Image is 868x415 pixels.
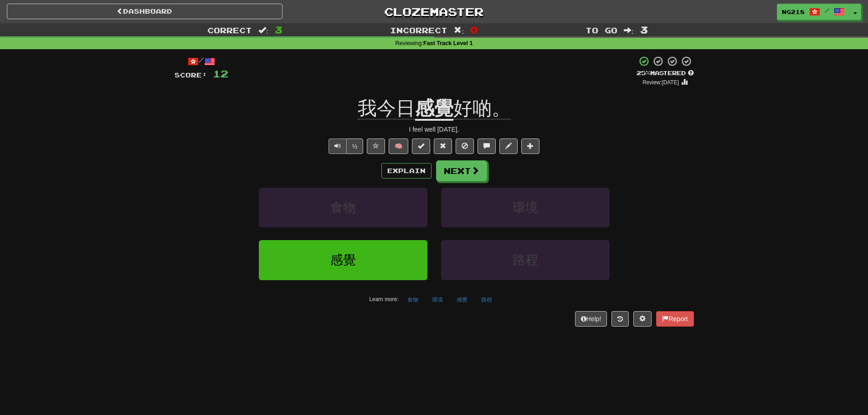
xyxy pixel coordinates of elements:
[611,311,629,327] button: Round history (alt+y)
[575,311,607,327] button: Help!
[656,311,693,327] button: Report
[390,26,447,35] span: Incorrect
[330,200,356,215] span: 食物
[415,97,453,121] u: 感覺
[296,4,572,20] a: Clozemaster
[777,4,850,20] a: ng218 /
[470,24,478,35] span: 0
[476,293,497,307] button: 路程
[367,138,385,154] button: Favorite sentence (alt+f)
[637,69,650,77] span: 25 %
[207,26,252,35] span: Correct
[175,71,207,79] span: Score:
[358,97,415,119] span: 我今日
[327,138,364,154] div: Text-to-speech controls
[513,253,538,267] span: 路程
[642,79,679,86] small: Review: [DATE]
[436,160,487,181] button: Next
[259,240,427,280] button: 感覺
[452,293,473,307] button: 感覺
[412,138,430,154] button: Set this sentence to 100% Mastered (alt+m)
[258,26,268,34] span: :
[478,138,496,154] button: Discuss sentence (alt+u)
[329,138,347,154] button: Play sentence audio (ctl+space)
[624,26,634,34] span: :
[346,138,364,154] button: ½
[213,68,228,79] span: 12
[389,138,408,154] button: 🧠
[456,138,474,154] button: Ignore sentence (alt+i)
[782,8,805,16] span: ng218
[427,293,448,307] button: 環境
[275,24,282,35] span: 3
[499,138,518,154] button: Edit sentence (alt+d)
[521,138,539,154] button: Add to collection (alt+a)
[825,7,829,14] span: /
[381,163,431,179] button: Explain
[434,138,452,154] button: Reset to 0% Mastered (alt+r)
[454,26,464,34] span: :
[7,4,282,19] a: Dashboard
[423,40,473,46] strong: Fast Track Level 1
[175,125,694,134] div: I feel well [DATE].
[640,24,648,35] span: 3
[330,253,356,267] span: 感覺
[453,97,511,119] span: 好啲。
[441,188,610,227] button: 環境
[175,56,228,67] div: /
[402,293,423,307] button: 食物
[513,200,538,215] span: 環境
[637,69,694,77] div: Mastered
[259,188,427,227] button: 食物
[586,26,617,35] span: To go
[441,240,610,280] button: 路程
[369,296,398,302] small: Learn more:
